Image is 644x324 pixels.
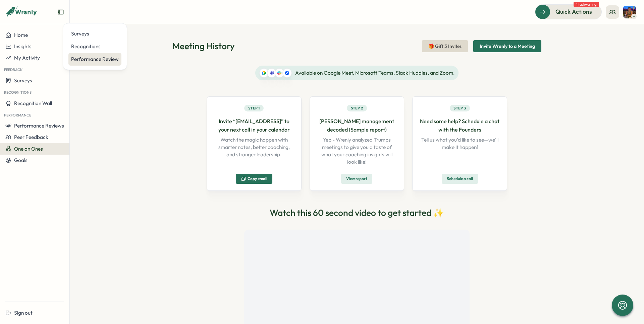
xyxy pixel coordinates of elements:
[14,134,48,140] span: Peer Feedback
[236,174,272,184] button: Copy email
[214,117,294,134] p: Invite “[EMAIL_ADDRESS]” to your next call in your calendar
[14,55,40,61] span: My Activity
[317,117,397,134] p: [PERSON_NAME] management decoded (Sample report)
[172,40,235,52] h1: Meeting History
[317,136,397,166] p: Yep - Wrenly analyzed Trumps meetings to give you a taste of what your coaching insights will loo...
[57,9,64,15] button: Expand sidebar
[428,40,462,52] span: 🎁 Gift 3 Invites
[14,310,33,316] span: Sign out
[214,136,294,158] p: Watch the magic happen with smarter notes, better coaching, and stronger leadership.
[248,105,260,111] span: Step 1
[351,105,363,111] span: Step 2
[341,174,372,184] button: View report
[442,174,478,184] button: Schedule a call
[535,4,602,19] button: Quick Actions
[270,207,444,219] h2: Watch this 60 second video to get started ✨
[295,69,454,77] span: Available on Google Meet, Microsoft Teams, Slack Huddles, and Zoom.
[574,2,599,7] span: 1 task waiting
[14,32,28,38] span: Home
[14,100,52,106] span: Recognition Wall
[447,174,473,183] span: Schedule a call
[346,174,367,183] span: View report
[480,40,535,52] span: Invite Wrenly to a Meeting
[14,77,32,84] span: Surveys
[14,43,32,50] span: Insights
[623,6,636,18] img: Nicole Stanaland
[473,40,541,52] button: Invite Wrenly to a Meeting
[419,136,500,151] p: Tell us what you’d like to see—we’ll make it happen!
[14,146,43,152] span: One on Ones
[14,157,28,163] span: Goals
[555,7,592,16] span: Quick Actions
[14,123,64,129] span: Performance Reviews
[248,177,267,181] span: Copy email
[453,105,466,111] span: Step 3
[422,40,468,52] button: 🎁 Gift 3 Invites
[419,117,500,134] p: Need some help? Schedule a chat with the Founders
